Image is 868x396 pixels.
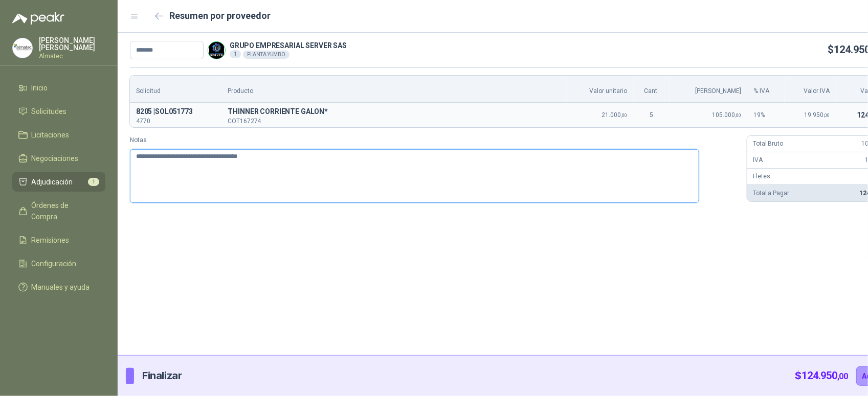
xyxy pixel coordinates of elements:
p: 4770 [136,118,216,124]
span: 105.000 [712,111,741,119]
span: 21.000 [602,111,628,119]
th: Valor IVA [785,76,836,103]
span: 19.950 [804,111,830,119]
p: T [228,106,561,118]
span: THINNER CORRIENTE GALON* [228,106,561,118]
p: Total a Pagar [753,189,789,198]
span: Solicitudes [32,106,67,117]
p: GRUPO EMPRESARIAL SERVER SAS [230,42,347,49]
th: Valor unitario [567,76,633,103]
span: ,00 [735,112,741,118]
p: 8205 | SOL051773 [136,106,216,118]
span: Inicio [32,82,48,94]
label: Notas [130,135,739,145]
span: Adjudicación [32,176,73,188]
span: Manuales y ayuda [32,282,90,293]
span: Remisiones [32,235,70,246]
a: Manuales y ayuda [12,277,105,297]
p: IVA [753,155,763,165]
span: 124.950 [802,369,849,382]
a: Solicitudes [12,102,105,121]
span: 1 [88,178,99,186]
td: 19 % [747,103,785,127]
a: Órdenes de Compra [12,196,105,226]
th: Producto [222,76,567,103]
p: [PERSON_NAME] [PERSON_NAME] [39,37,105,51]
span: ,00 [837,371,848,381]
td: 5 [634,103,670,127]
p: Fletes [753,172,770,181]
span: Licitaciones [32,129,70,141]
span: Configuración [32,258,77,269]
p: Almatec [39,53,105,59]
a: Inicio [12,78,105,98]
div: PLANTA YUMBO [243,51,290,59]
img: Logo peakr [12,12,64,25]
span: Negociaciones [32,153,79,164]
p: COT167274 [228,118,561,124]
a: Negociaciones [12,149,105,168]
a: Licitaciones [12,125,105,145]
h2: Resumen por proveedor [170,9,271,23]
div: 1 [230,50,241,58]
th: Solicitud [130,76,222,103]
p: $ [795,368,848,384]
th: [PERSON_NAME] [670,76,747,103]
th: Cant. [634,76,670,103]
img: Company Logo [13,38,32,58]
span: ,00 [621,112,628,118]
span: ,00 [824,112,830,118]
a: Remisiones [12,230,105,250]
img: Company Logo [208,42,225,59]
p: Finalizar [142,368,182,384]
p: Total Bruto [753,139,783,149]
th: % IVA [747,76,785,103]
a: Adjudicación1 [12,172,105,192]
a: Configuración [12,254,105,273]
span: Órdenes de Compra [32,200,96,222]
